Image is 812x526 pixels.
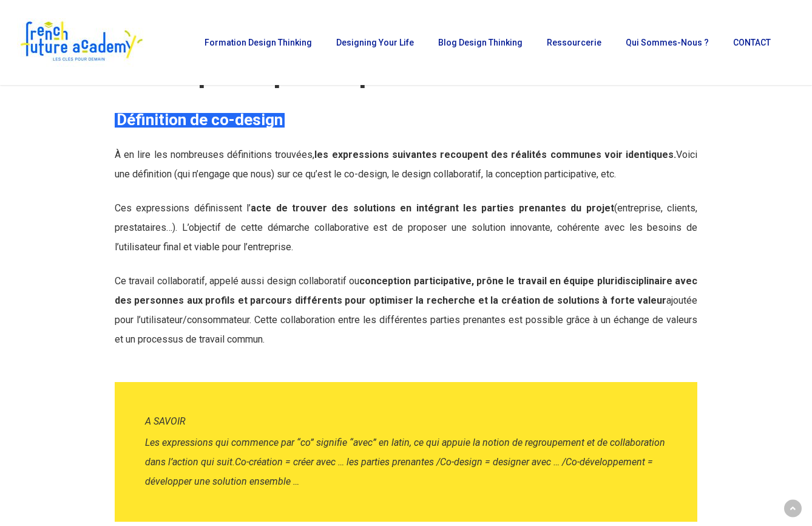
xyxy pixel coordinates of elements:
strong: conception participative, prône le travail en équipe pluridisciplinaire avec des personnes aux pr... [115,275,697,306]
a: CONTACT [727,38,777,47]
a: Formation Design Thinking [198,38,318,47]
a: Blog Design Thinking [432,38,529,47]
span: À en lire les nombreuses définitions trouvées, Voici une définition (qui n’engage que nous) sur c... [115,149,697,180]
span: Ressourcerie [547,38,601,47]
strong: les expressions suivantes recoupent des réalités communes voir identiques. [314,149,676,160]
strong: Co-design ? Conception participative ? [115,19,550,89]
strong: Définition de co-design [117,111,283,129]
span: Ces expressions définissent l’ (entreprise, clients, prestataires…). L’objectif de cette démarche... [115,202,697,253]
span: Blog Design Thinking [438,38,523,47]
span: Ce travail collaboratif, appelé aussi design collaboratif ou ajoutée pour l’utilisateur/consommat... [115,275,697,345]
span: Designing Your Life [336,38,414,47]
span: CONTACT [733,38,771,47]
a: Qui sommes-nous ? [620,38,715,47]
i: Co-création = créer avec … les parties prenantes / [235,456,440,468]
i: Co-développement = développer une solution ensemble … [145,456,653,487]
span: Qui sommes-nous ? [626,38,709,47]
img: French Future Academy [17,18,145,67]
a: Designing Your Life [330,38,420,47]
a: Ressourcerie [541,38,607,47]
i: A SAVOIR [145,415,186,427]
strong: acte de trouver des solutions en intégrant les parties prenantes du projet [251,202,614,214]
i: Les expressions qui commence par “co” signifie “avec” en latin, ce qui appuie la notion de regrou... [145,437,665,468]
span: Formation Design Thinking [205,38,312,47]
i: Co-design = designer avec … / [440,456,566,468]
